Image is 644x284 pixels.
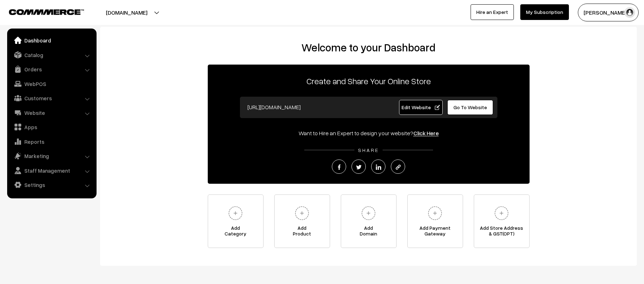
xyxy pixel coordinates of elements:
img: plus.svg [425,203,445,223]
a: Apps [9,121,94,133]
a: COMMMERCE [9,7,72,16]
img: COMMMERCE [9,9,84,15]
a: Reports [9,135,94,148]
a: My Subscription [520,4,569,20]
span: Add Domain [341,225,396,239]
a: Dashboard [9,34,94,47]
p: Create and Share Your Online Store [208,75,530,87]
h2: Welcome to your Dashboard [107,41,630,54]
a: Customers [9,92,94,105]
span: Add Product [275,225,330,239]
img: user [624,7,635,18]
img: plus.svg [292,203,312,223]
button: [DOMAIN_NAME] [81,4,172,21]
img: plus.svg [492,203,511,223]
a: Catalog [9,49,94,61]
a: Marketing [9,149,94,162]
span: Add Category [208,225,263,239]
a: Settings [9,178,94,191]
span: Add Store Address & GST(OPT) [474,225,529,239]
span: SHARE [354,147,383,153]
div: Want to Hire an Expert to design your website? [208,129,530,137]
img: plus.svg [359,203,378,223]
a: Orders [9,63,94,76]
img: plus.svg [226,203,245,223]
a: Go To Website [447,100,493,115]
span: Edit Website [402,104,440,110]
button: [PERSON_NAME] [578,4,639,21]
a: Click Here [413,130,439,137]
a: AddDomain [341,194,397,248]
a: Add PaymentGateway [407,194,463,248]
a: AddCategory [208,194,264,248]
a: AddProduct [274,194,330,248]
a: Website [9,106,94,119]
span: Go To Website [453,104,487,110]
a: Staff Management [9,164,94,177]
a: WebPOS [9,77,94,90]
a: Add Store Address& GST(OPT) [474,194,530,248]
span: Add Payment Gateway [408,225,463,239]
a: Hire an Expert [471,4,514,20]
a: Edit Website [399,100,443,115]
